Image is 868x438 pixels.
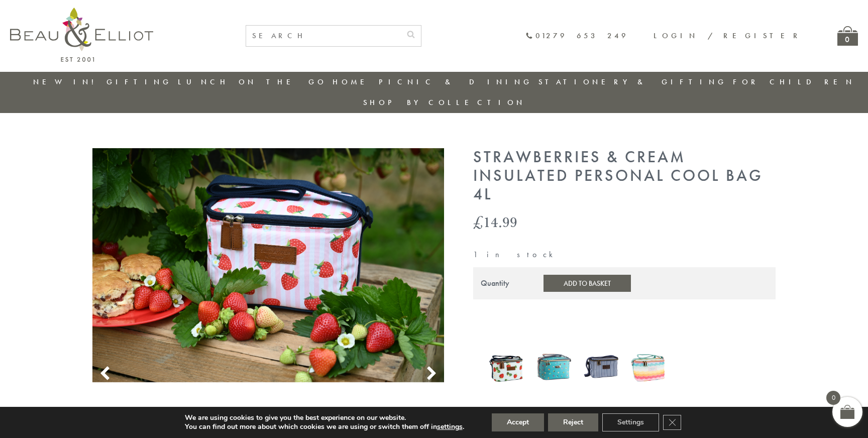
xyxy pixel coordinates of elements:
[185,422,464,431] p: You can find out more about which cookies we are using or switch them off in .
[246,26,401,46] input: SEARCH
[473,211,517,232] bdi: 14.99
[363,97,525,107] a: Shop by collection
[837,26,858,46] a: 0
[473,148,776,203] h1: Strawberries & Cream Insulated Personal Cool Bag 4L
[92,148,444,382] img: Strawberries & Cream Insulated Personal Cool Bag 4L
[333,77,373,87] a: Home
[473,211,483,232] span: £
[663,415,681,430] button: Close GDPR Cookie Banner
[437,422,463,431] button: settings
[625,305,778,330] iframe: Secure express checkout frame
[826,391,840,405] span: 0
[10,8,153,62] img: logo
[106,77,172,87] a: Gifting
[733,77,855,87] a: For Children
[471,305,624,330] iframe: Secure express checkout frame
[488,344,525,389] img: Strawberries & Cream Aqua Insulated Personal Cool Bag 4L
[488,344,525,391] a: Strawberries & Cream Aqua Insulated Personal Cool Bag 4L
[535,343,573,393] a: Confetti Personal Cool Bag 4L
[654,31,802,41] a: Login / Register
[629,344,667,392] a: Coconut Grove Personal Picnic Cool Bag 4L
[602,413,659,431] button: Settings
[583,343,620,393] a: Three Rivers Personal Cool Bag 4L
[629,344,667,390] img: Coconut Grove Personal Picnic Cool Bag 4L
[544,275,631,292] button: Add to Basket
[481,279,509,288] div: Quantity
[525,32,628,40] a: 01279 653 249
[492,413,544,431] button: Accept
[583,343,620,391] img: Three Rivers Personal Cool Bag 4L
[548,413,598,431] button: Reject
[379,77,532,87] a: Picnic & Dining
[185,413,464,422] p: We are using cookies to give you the best experience on our website.
[535,343,573,391] img: Confetti Personal Cool Bag 4L
[538,77,727,87] a: Stationery & Gifting
[178,77,327,87] a: Lunch On The Go
[33,77,100,87] a: New in!
[473,250,776,259] p: 1 in stock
